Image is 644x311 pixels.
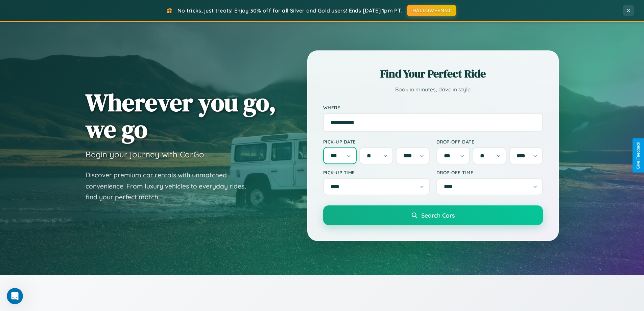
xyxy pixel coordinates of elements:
[323,85,543,94] p: Book in minutes, drive in style
[86,89,276,142] h1: Wherever you go, we go
[177,7,402,14] span: No tricks, just treats! Enjoy 30% off for all Silver and Gold users! Ends [DATE] 1pm PT.
[421,212,455,219] span: Search Cars
[86,170,255,203] p: Discover premium car rentals with unmatched convenience. From luxury vehicles to everyday rides, ...
[323,205,543,225] button: Search Cars
[323,139,430,145] label: Pick-up Date
[323,170,430,175] label: Pick-up Time
[407,5,456,16] button: HALLOWEEN30
[636,142,641,169] div: Give Feedback
[436,139,543,145] label: Drop-off Date
[86,149,204,159] h3: Begin your journey with CarGo
[323,105,543,110] label: Where
[7,288,23,304] iframe: Intercom live chat
[436,170,543,175] label: Drop-off Time
[323,66,543,81] h2: Find Your Perfect Ride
